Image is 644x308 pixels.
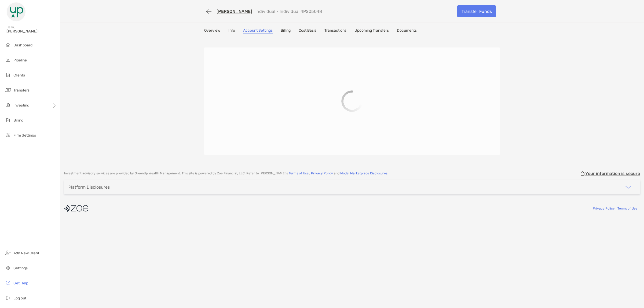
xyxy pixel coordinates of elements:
span: Add New Client [13,251,39,255]
span: [PERSON_NAME]! [6,29,57,34]
a: Cost Basis [299,28,316,34]
img: add_new_client icon [5,250,11,256]
img: investing icon [5,102,11,108]
p: Investment advisory services are provided by GreenUp Wealth Management . This site is powered by ... [64,171,388,175]
img: get-help icon [5,280,11,286]
a: Privacy Policy [593,207,615,210]
span: Clients [13,73,25,78]
img: firm-settings icon [5,132,11,138]
img: transfers icon [5,87,11,93]
img: dashboard icon [5,42,11,48]
img: clients icon [5,72,11,78]
span: Pipeline [13,58,27,63]
span: Log out [13,296,26,300]
img: icon arrow [625,184,631,190]
a: Account Settings [243,28,273,34]
span: Billing [13,118,23,123]
p: Individual - Individual 4PS05048 [255,9,322,14]
img: settings icon [5,265,11,271]
img: pipeline icon [5,57,11,63]
span: Settings [13,266,28,270]
img: company logo [64,202,88,214]
a: Transactions [324,28,346,34]
span: Dashboard [13,43,32,47]
a: Overview [204,28,220,34]
div: Platform Disclosures [68,185,110,190]
p: Your information is secure [585,171,640,176]
a: Documents [397,28,417,34]
a: Info [228,28,235,34]
img: logout icon [5,295,11,301]
span: Firm Settings [13,133,36,138]
span: Get Help [13,281,28,285]
a: Terms of Use [289,171,309,175]
span: Transfers [13,88,30,93]
img: Zoe Logo [6,2,26,21]
a: Privacy Policy [311,171,333,175]
a: Billing [281,28,291,34]
a: Model Marketplace Disclosures [340,171,387,175]
a: Upcoming Transfers [354,28,389,34]
img: billing icon [5,117,11,123]
span: Investing [13,103,29,108]
a: Terms of Use [617,207,637,210]
a: Transfer Funds [457,5,496,17]
a: [PERSON_NAME] [217,9,252,14]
